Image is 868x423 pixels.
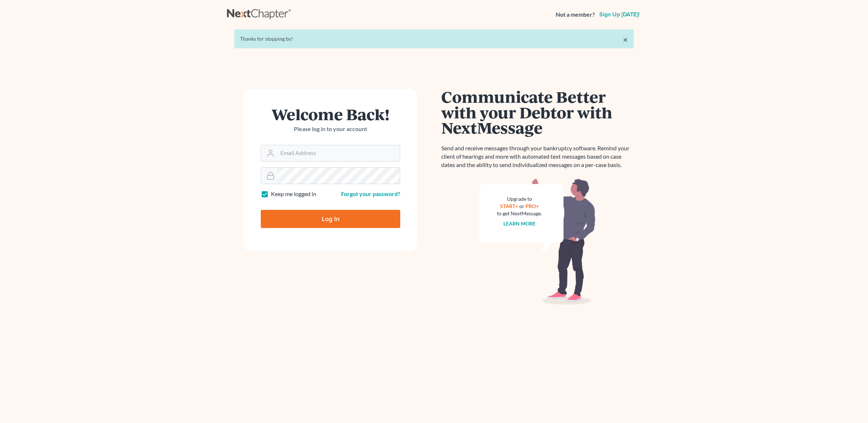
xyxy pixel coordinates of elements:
[556,11,595,19] strong: Not a member?
[623,35,628,44] a: ×
[519,203,524,209] span: or
[526,203,539,209] a: PRO+
[240,35,628,42] div: Thanks for stopping by!
[503,220,536,227] a: Learn more
[441,89,634,135] h1: Communicate Better with your Debtor with NextMessage
[341,190,400,197] a: Forgot your password?
[479,178,596,305] img: nextmessage_bg-59042aed3d76b12b5cd301f8e5b87938c9018125f34e5fa2b7a6b67550977c72.svg
[497,210,542,217] div: to get NextMessage.
[261,106,400,122] h1: Welcome Back!
[277,145,400,161] input: Email Address
[598,12,641,17] a: Sign up [DATE]!
[261,125,400,133] p: Please log in to your account
[441,144,634,169] p: Send and receive messages through your bankruptcy software. Remind your client of hearings and mo...
[497,195,542,203] div: Upgrade to
[500,203,518,209] a: START+
[271,190,316,198] label: Keep me logged in
[261,210,400,228] input: Log In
